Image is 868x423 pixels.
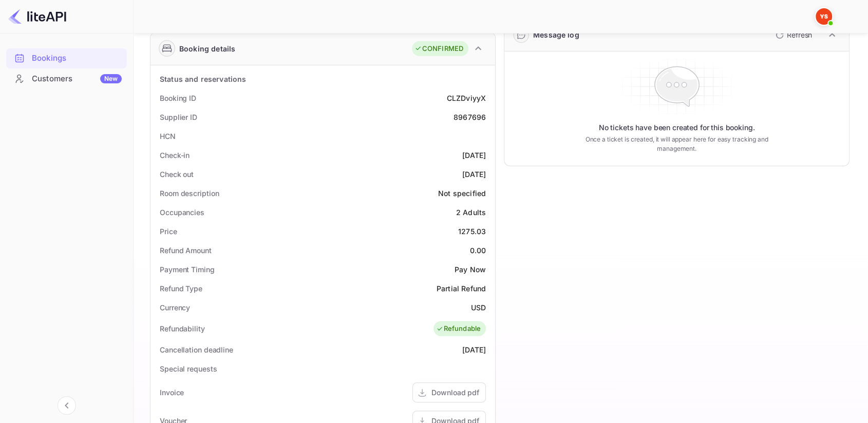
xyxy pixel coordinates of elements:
[160,245,212,256] div: Refund Amount
[6,48,127,67] a: Bookings
[584,135,769,153] p: Once a ticket is created, it will appear here for easy tracking and management.
[160,226,177,237] div: Price
[160,302,190,313] div: Currency
[160,363,217,374] div: Special requests
[458,226,486,237] div: 1275.03
[787,29,812,40] p: Refresh
[179,43,235,54] div: Booking details
[160,207,204,218] div: Occupancies
[160,283,202,294] div: Refund Type
[160,169,194,180] div: Check out
[32,52,122,64] div: Bookings
[471,302,486,313] div: USD
[816,8,832,25] img: Yandex Support
[456,207,486,218] div: 2 Adults
[32,73,122,85] div: Customers
[160,264,215,275] div: Payment Timing
[599,122,755,133] p: No tickets have been created for this booking.
[431,387,479,398] div: Download pdf
[414,44,463,54] div: CONFIRMED
[462,344,486,355] div: [DATE]
[160,387,184,398] div: Invoice
[160,93,196,103] div: Booking ID
[160,188,219,199] div: Room description
[438,188,486,199] div: Not specified
[533,29,579,40] div: Message log
[6,69,127,88] a: CustomersNew
[100,74,122,83] div: New
[58,396,76,415] button: Collapse navigation
[160,344,233,355] div: Cancellation deadline
[6,48,127,68] div: Bookings
[462,150,486,161] div: [DATE]
[454,112,486,122] div: 8967696
[160,112,197,122] div: Supplier ID
[437,283,486,294] div: Partial Refund
[160,323,205,334] div: Refundability
[160,150,190,161] div: Check-in
[6,69,127,89] div: CustomersNew
[160,74,246,84] div: Status and reservations
[8,8,66,25] img: LiteAPI logo
[447,93,486,103] div: CLZDviyyX
[462,169,486,180] div: [DATE]
[469,245,486,256] div: 0.00
[769,27,816,43] button: Refresh
[436,324,481,334] div: Refundable
[160,131,176,142] div: HCN
[455,264,486,275] div: Pay Now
